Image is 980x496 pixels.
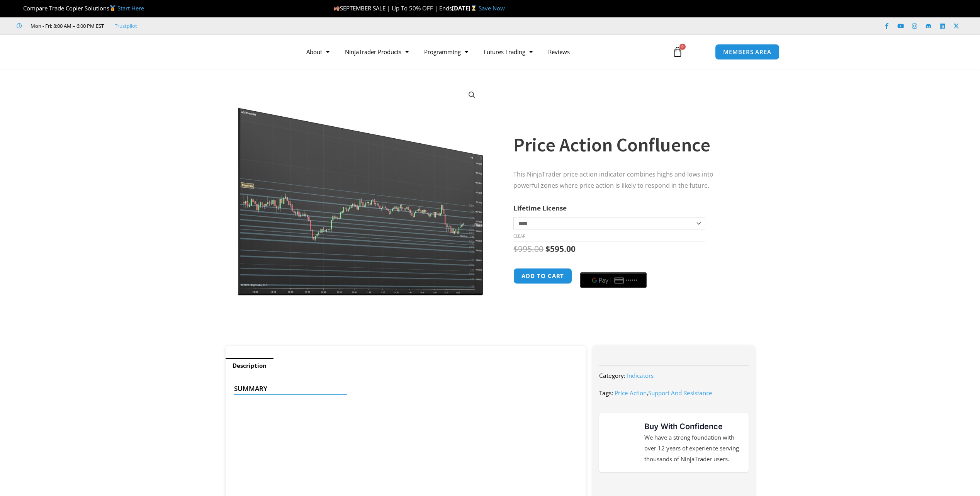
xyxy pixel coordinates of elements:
h1: Price Action Confluence [513,131,739,158]
a: Support And Resistance [648,389,712,397]
img: Price Action Confluence 2 [236,82,485,296]
img: 🍂 [334,5,340,11]
iframe: Secure payment input frame [579,267,648,268]
img: ⌛ [471,5,477,11]
a: Price Action [615,389,647,397]
a: MEMBERS AREA [715,44,780,60]
span: This NinjaTrader price action indicator combines highs and lows into powerful zones where price a... [513,170,713,190]
span: $ [545,243,550,254]
a: Programming [416,43,476,61]
button: Add to cart [513,268,572,284]
a: Trustpilot [115,21,137,31]
p: We have a strong foundation with over 12 years of experience serving thousands of NinjaTrader users. [644,432,741,465]
span: 0 [679,44,686,50]
a: 0 [661,41,695,63]
a: View full-screen image gallery [465,88,479,102]
a: Save Now [479,4,505,12]
span: Tags: [599,389,613,397]
img: 🥇 [110,5,115,11]
bdi: 595.00 [545,243,576,254]
span: , [615,389,712,397]
span: SEPTEMBER SALE | Up To 50% OFF | Ends [333,4,452,12]
span: Category: [599,372,625,379]
label: Lifetime License [513,204,567,212]
span: MEMBERS AREA [723,49,771,55]
span: Mon - Fri: 8:00 AM – 6:00 PM EST [29,21,104,31]
span: $ [513,243,518,254]
bdi: 995.00 [513,243,544,254]
a: Indicators [627,372,654,379]
nav: Menu [299,43,663,61]
button: Buy with GPay [580,272,647,288]
strong: [DATE] [452,4,479,12]
img: LogoAI | Affordable Indicators – NinjaTrader [200,38,284,66]
a: Reviews [540,43,577,61]
a: NinjaTrader Products [337,43,416,61]
a: Clear options [513,233,525,239]
a: Futures Trading [476,43,540,61]
img: mark thumbs good 43913 | Affordable Indicators – NinjaTrader [607,428,635,456]
h4: Summary [234,385,571,392]
img: 🏆 [17,5,23,11]
a: Description [226,358,273,373]
h3: Buy With Confidence [644,421,741,432]
text: •••••• [626,278,638,283]
a: About [299,43,337,61]
span: Compare Trade Copier Solutions [17,4,144,12]
a: Start Here [117,4,144,12]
